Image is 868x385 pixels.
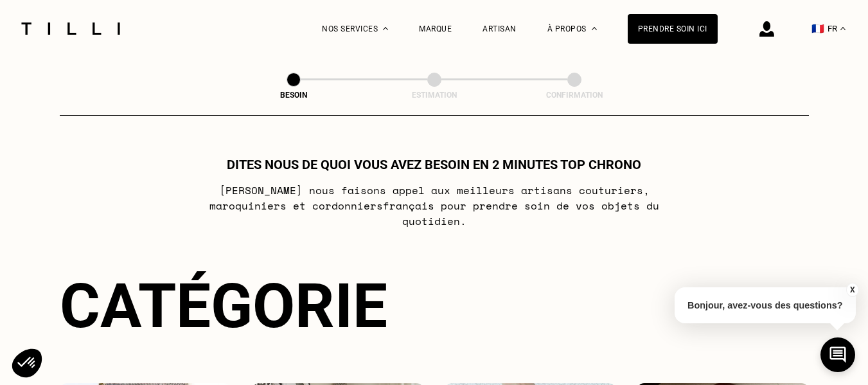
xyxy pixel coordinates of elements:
button: X [846,283,858,297]
a: Artisan [483,24,517,33]
img: Logo du service de couturière Tilli [17,22,125,35]
img: icône connexion [759,21,774,37]
div: Catégorie [60,270,809,342]
div: Estimation [370,91,499,100]
img: Menu déroulant à propos [592,27,597,30]
a: Marque [419,24,452,33]
p: Bonjour, avez-vous des questions? [675,287,856,323]
div: Confirmation [510,91,639,100]
span: 🇫🇷 [811,22,824,35]
a: Prendre soin ici [628,14,718,44]
p: [PERSON_NAME] nous faisons appel aux meilleurs artisans couturiers , maroquiniers et cordonniers ... [179,183,689,229]
h1: Dites nous de quoi vous avez besoin en 2 minutes top chrono [227,157,641,172]
img: Menu déroulant [383,27,388,30]
div: Besoin [229,91,358,100]
img: menu déroulant [840,27,846,30]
